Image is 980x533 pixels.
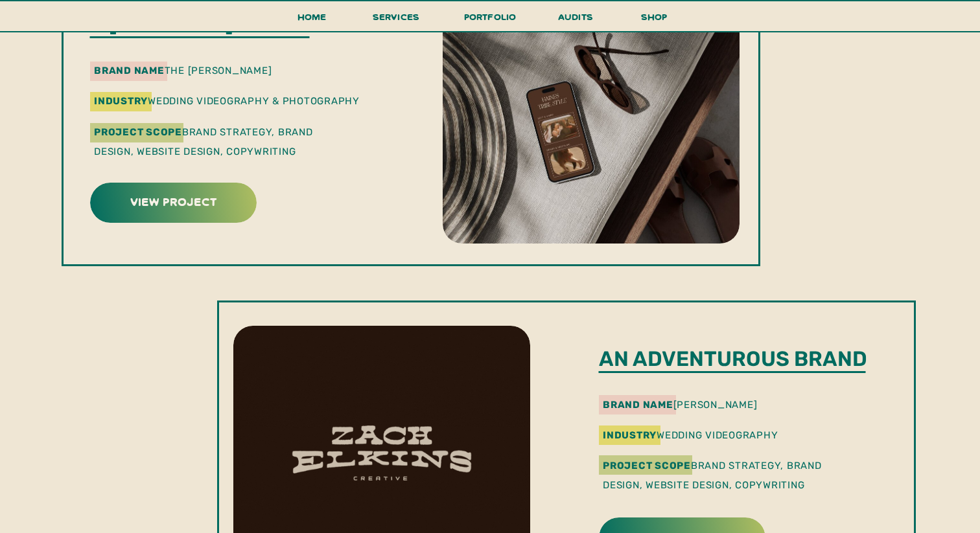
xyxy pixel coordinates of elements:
[603,427,896,440] p: wedding videography
[623,8,685,31] a: shop
[603,429,657,441] b: industry
[460,8,520,32] a: portfolio
[556,8,595,31] a: audits
[603,456,848,491] p: Brand Strategy, Brand Design, Website Design, Copywriting
[94,95,148,107] b: industry
[292,8,332,32] a: Home
[94,93,387,106] p: wedding videography & photography
[603,399,673,411] b: brand name
[94,126,182,138] b: Project Scope
[603,397,859,410] p: [PERSON_NAME]
[94,63,285,76] p: the [PERSON_NAME]
[369,8,423,32] a: services
[92,191,255,211] a: view project
[90,11,335,38] p: A [US_STATE] oasis
[94,122,339,157] p: Brand Strategy, Brand Design, Website Design, Copywriting
[94,65,165,76] b: brand name
[373,10,420,23] span: services
[603,460,691,471] b: Project Scope
[599,346,881,372] p: An adventurous brand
